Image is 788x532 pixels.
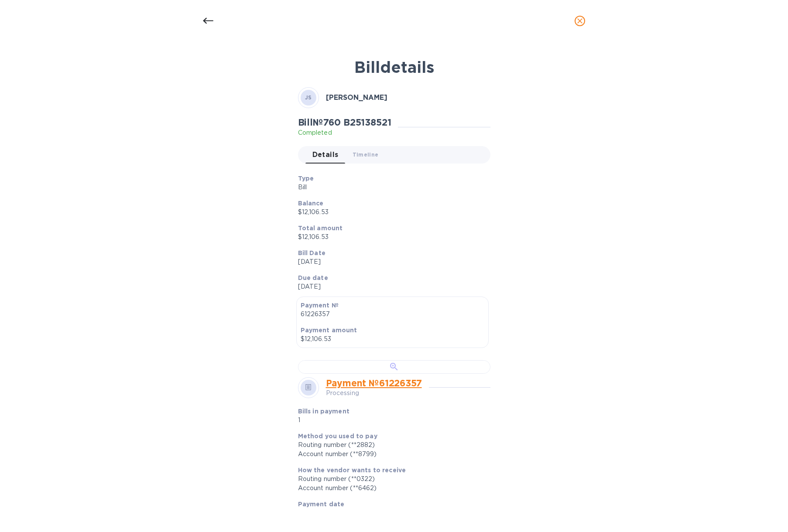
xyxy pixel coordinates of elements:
b: Due date [298,274,328,281]
span: Details [312,149,339,161]
b: Bills in payment [298,408,349,415]
h2: Bill № 760 B25138521 [298,117,391,128]
a: Payment № 61226357 [326,378,422,389]
b: Balance [298,200,324,207]
p: 61226357 [301,310,484,319]
b: Payment amount [301,327,357,334]
b: Method you used to pay [298,433,377,440]
b: Total amount [298,225,343,232]
p: $12,106.53 [298,208,483,217]
b: Bill details [354,58,434,77]
p: Completed [298,128,391,137]
div: Routing number (**0322) [298,474,483,484]
div: Routing number (**2882) [298,440,483,450]
div: Account number (**6462) [298,484,483,493]
p: [DATE] [298,282,483,291]
b: Bill Date [298,249,325,256]
b: [PERSON_NAME] [326,93,387,102]
span: Timeline [353,150,379,159]
b: How the vendor wants to receive [298,467,406,474]
b: Payment date [298,501,345,508]
b: Type [298,175,314,182]
p: [DATE] [298,508,483,518]
p: Bill [298,183,483,192]
b: JS [305,94,312,101]
p: $12,106.53 [301,334,484,344]
p: $12,106.53 [298,232,483,242]
p: Processing [326,389,422,398]
p: 1 [298,416,421,425]
p: [DATE] [298,257,483,266]
b: Payment № [301,302,339,309]
button: close [569,10,590,31]
div: Account number (**8799) [298,450,483,459]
